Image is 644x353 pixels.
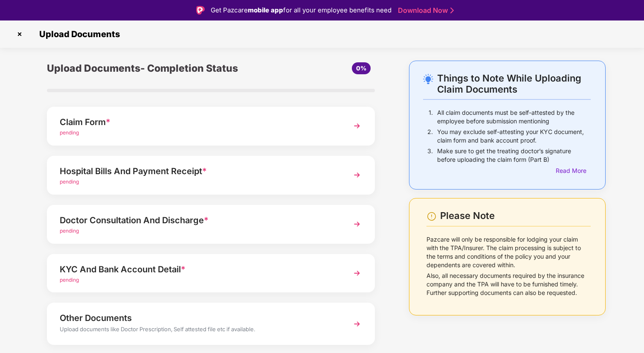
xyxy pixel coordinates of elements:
[60,325,337,336] div: Upload documents like Doctor Prescription, Self attested file etc if available.
[349,118,365,134] img: svg+xml;base64,PHN2ZyBpZD0iTmV4dCIgeG1sbnM9Imh0dHA6Ly93d3cudzMub3JnLzIwMDAvc3ZnIiB3aWR0aD0iMzYiIG...
[349,316,365,332] img: svg+xml;base64,PHN2ZyBpZD0iTmV4dCIgeG1sbnM9Imh0dHA6Ly93d3cudzMub3JnLzIwMDAvc3ZnIiB3aWR0aD0iMzYiIG...
[426,211,437,222] img: svg+xml;base64,PHN2ZyBpZD0iV2FybmluZ18tXzI0eDI0IiBkYXRhLW5hbWU9Ildhcm5pbmcgLSAyNHgyNCIgeG1sbnM9Im...
[60,115,337,129] div: Claim Form
[60,178,79,185] span: pending
[60,228,79,234] span: pending
[450,6,454,15] img: Stroke
[60,129,79,136] span: pending
[429,108,433,125] p: 1.
[398,6,451,15] a: Download Now
[437,108,591,125] p: All claim documents must be self-attested by the employee before submission mentioning
[60,213,337,227] div: Doctor Consultation And Discharge
[211,5,392,15] div: Get Pazcare for all your employee benefits need
[60,277,79,283] span: pending
[196,6,205,15] img: Logo
[556,166,591,175] div: Read More
[60,164,337,178] div: Hospital Bills And Payment Receipt
[60,311,337,325] div: Other Documents
[349,265,365,281] img: svg+xml;base64,PHN2ZyBpZD0iTmV4dCIgeG1sbnM9Imh0dHA6Ly93d3cudzMub3JnLzIwMDAvc3ZnIiB3aWR0aD0iMzYiIG...
[60,263,337,276] div: KYC And Bank Account Detail
[437,147,591,164] p: Make sure to get the treating doctor’s signature before uploading the claim form (Part B)
[437,73,591,95] div: Things to Note While Uploading Claim Documents
[349,167,365,183] img: svg+xml;base64,PHN2ZyBpZD0iTmV4dCIgeG1sbnM9Imh0dHA6Ly93d3cudzMub3JnLzIwMDAvc3ZnIiB3aWR0aD0iMzYiIG...
[349,216,365,232] img: svg+xml;base64,PHN2ZyBpZD0iTmV4dCIgeG1sbnM9Imh0dHA6Ly93d3cudzMub3JnLzIwMDAvc3ZnIiB3aWR0aD0iMzYiIG...
[437,128,591,145] p: You may exclude self-attesting your KYC document, claim form and bank account proof.
[248,6,283,14] strong: mobile app
[356,64,366,72] span: 0%
[440,210,591,222] div: Please Note
[423,74,433,84] img: svg+xml;base64,PHN2ZyB4bWxucz0iaHR0cDovL3d3dy53My5vcmcvMjAwMC9zdmciIHdpZHRoPSIyNC4wOTMiIGhlaWdodD...
[31,29,124,39] span: Upload Documents
[426,235,591,269] p: Pazcare will only be responsible for lodging your claim with the TPA/Insurer. The claim processin...
[427,128,433,145] p: 2.
[47,61,265,76] div: Upload Documents- Completion Status
[13,27,26,41] img: svg+xml;base64,PHN2ZyBpZD0iQ3Jvc3MtMzJ4MzIiIHhtbG5zPSJodHRwOi8vd3d3LnczLm9yZy8yMDAwL3N2ZyIgd2lkdG...
[426,271,591,297] p: Also, all necessary documents required by the insurance company and the TPA will have to be furni...
[427,147,433,164] p: 3.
